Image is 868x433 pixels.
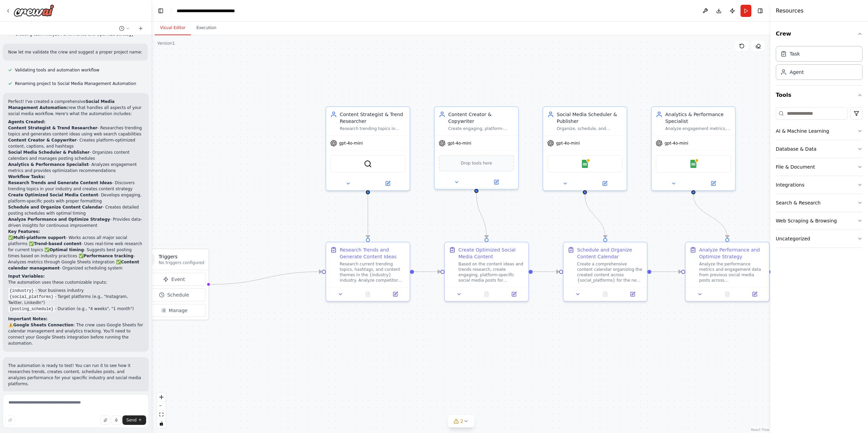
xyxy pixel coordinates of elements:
div: Integrations [776,181,804,188]
button: Hide right sidebar [755,6,765,16]
li: - Target platforms (e.g., "Instagram, Twitter, LinkedIn") [8,294,143,306]
li: - Discovers trending topics in your industry and creates content strategy [8,180,143,192]
g: Edge from a5332c2d-f774-4ee4-9394-e60d98abb0d8 to ede75640-a8c9-4dae-98f1-e955bd82d440 [651,268,681,275]
div: Content Creator & Copywriter [448,111,514,125]
strong: Workflow Tasks: [8,174,45,179]
button: Execution [191,21,222,35]
div: Web Scraping & Browsing [776,217,837,224]
button: Start a new chat [135,24,146,33]
div: AI & Machine Learning [776,128,829,134]
g: Edge from 9ba1c820-628c-46b5-b19a-b6b212ad65a9 to a5332c2d-f774-4ee4-9394-e60d98abb0d8 [581,194,609,238]
code: {posting_schedule} [8,306,55,312]
button: Crew [776,24,863,43]
g: Edge from 3fd710a3-c1c1-4fa9-95e8-5d3a764a1c42 to 5af950cf-15b2-48da-873e-6ce23b823500 [414,268,440,275]
button: Integrations [776,176,863,194]
div: TriggersNo triggers configuredEventScheduleManage [139,248,209,320]
strong: Trend-based content [34,241,81,246]
button: AI & Machine Learning [776,122,863,140]
li: - Organizes content calendars and manages posting schedules [8,149,143,161]
code: {social_platforms} [8,294,55,300]
div: Crew [776,43,863,85]
button: Click to speak your automation idea [112,415,121,425]
span: Send [126,417,137,423]
button: No output available [354,290,382,298]
li: - Develops engaging, platform-specific posts with proper formatting [8,192,143,204]
h3: Triggers [159,253,204,260]
code: {industry} [8,288,35,294]
strong: Research Trends and Generate Content Ideas [8,180,112,185]
strong: Create Optimized Social Media Content [8,193,98,197]
li: - Creates detailed posting schedules with optimal timing [8,204,143,216]
button: Database & Data [776,140,863,158]
li: - Researches trending topics and generates content ideas using web search capabilities [8,125,143,137]
div: React Flow controls [157,393,166,428]
img: Google Sheets [581,160,589,168]
a: React Flow attribution [751,428,769,432]
div: Organize, schedule, and manage the publication of social media content across {social_platforms},... [557,126,623,131]
div: Task [790,50,800,57]
span: gpt-4o-mini [448,140,471,146]
button: 2 [448,415,474,428]
strong: Analytics & Performance Specialist [8,162,88,167]
div: Research trending topics in {industry}, analyze competitor content strategies, and generate creat... [340,126,406,131]
button: Schedule [142,288,206,301]
strong: Optimal timing [50,247,84,252]
button: No output available [472,290,501,298]
div: Create a comprehensive content calendar organizing the created content across {social_platforms} ... [577,261,643,283]
strong: Content Strategist & Trend Researcher [8,126,97,130]
strong: Schedule and Organize Content Calendar [8,205,102,210]
span: Renaming project to Social Media Management Automation [15,81,136,86]
strong: Multi-platform support [13,235,66,240]
strong: Key Features: [8,229,40,234]
button: Open in side panel [586,179,624,188]
button: Switch to previous chat [116,24,133,33]
nav: breadcrumb [177,7,253,14]
button: fit view [157,410,166,419]
button: Uncategorized [776,230,863,247]
button: Event [142,273,206,286]
button: toggle interactivity [157,419,166,428]
div: Uncategorized [776,235,810,242]
strong: Input Variables: [8,274,45,279]
button: Hide left sidebar [156,6,165,16]
button: Manage [142,304,206,317]
g: Edge from 5af950cf-15b2-48da-873e-6ce23b823500 to a5332c2d-f774-4ee4-9394-e60d98abb0d8 [533,268,559,275]
span: gpt-4o-mini [339,140,363,146]
img: Logo [14,4,54,17]
div: Schedule and Organize Content CalendarCreate a comprehensive content calendar organizing the crea... [563,242,648,302]
button: No output available [713,290,742,298]
div: Tools [776,105,863,253]
span: gpt-4o-mini [556,140,580,146]
div: Search & Research [776,199,821,206]
g: Edge from 6b85e010-9f19-4bc1-935f-2866a07c28a6 to 5af950cf-15b2-48da-873e-6ce23b823500 [473,193,490,238]
li: - Provides data-driven insights for continuous improvement [8,216,143,229]
span: Drop tools here [461,160,492,167]
div: Version 1 [157,41,175,46]
div: Research Trends and Generate Content IdeasResearch current trending topics, hashtags, and content... [325,242,410,302]
strong: Social Media Scheduler & Publisher [8,150,90,155]
span: Validating tools and automation workflow [15,67,99,73]
g: Edge from triggers to 3fd710a3-c1c1-4fa9-95e8-5d3a764a1c42 [209,268,322,288]
div: Social Media Scheduler & Publisher [557,111,623,125]
button: Improve this prompt [5,415,15,425]
div: Social Media Scheduler & PublisherOrganize, schedule, and manage the publication of social media ... [542,106,627,191]
button: Open in side panel [369,179,407,188]
button: Open in side panel [621,290,644,298]
div: Analyze engagement metrics, track performance across {social_platforms}, identify high-performing... [665,126,731,131]
li: - Analyzes engagement metrics and provides optimization recommendations [8,161,143,174]
button: Visual Editor [155,21,191,35]
button: Open in side panel [694,179,732,188]
span: Event [171,276,185,283]
div: Schedule and Organize Content Calendar [577,246,643,260]
div: Research Trends and Generate Content Ideas [340,246,406,260]
g: Edge from b65a80d4-ac66-4de7-8ed9-7efd90b3d3d5 to ede75640-a8c9-4dae-98f1-e955bd82d440 [690,194,731,238]
div: Analytics & Performance SpecialistAnalyze engagement metrics, track performance across {social_pl... [651,106,736,191]
div: Create engaging, platform-optimized content including captions, hashtags, and post copy that reso... [448,126,514,131]
strong: Content Creator & Copywriter [8,138,77,143]
li: - Duration (e.g., "4 weeks", "1 month") [8,306,143,312]
p: ✅ - Works across all major social platforms ✅ - Uses real-time web research for current topics ✅ ... [8,235,143,271]
button: File & Document [776,158,863,176]
button: Web Scraping & Browsing [776,212,863,230]
button: No output available [591,290,620,298]
div: Analyze Performance and Optimize Strategy [699,246,765,260]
